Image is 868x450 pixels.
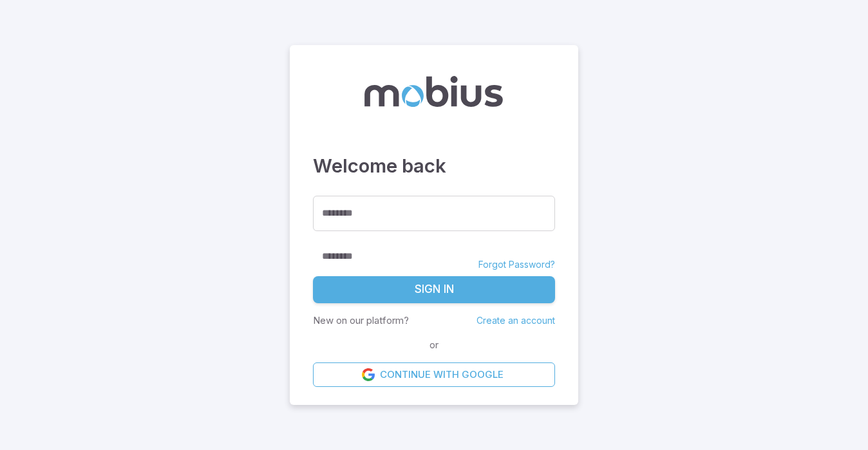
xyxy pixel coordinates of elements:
button: Sign In [313,276,555,303]
p: New on our platform? [313,314,409,328]
a: Continue with Google [313,362,555,387]
h3: Welcome back [313,152,555,180]
a: Create an account [476,315,555,326]
a: Forgot Password? [478,258,555,271]
span: or [426,338,442,352]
